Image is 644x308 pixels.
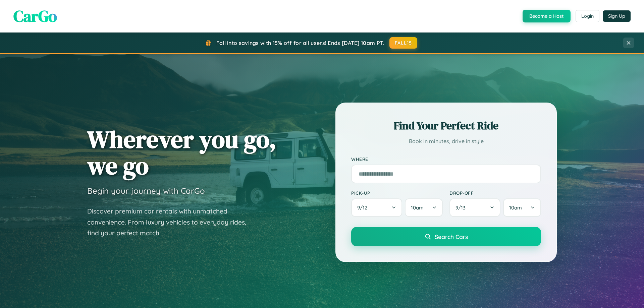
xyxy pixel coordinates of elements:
[13,5,57,27] span: CarGo
[449,198,500,217] button: 9/13
[503,198,541,217] button: 10am
[509,204,522,211] span: 10am
[357,204,371,211] span: 9 / 12
[351,198,402,217] button: 9/12
[455,204,469,211] span: 9 / 13
[389,37,418,49] button: FALL15
[351,227,541,246] button: Search Cars
[435,233,468,240] span: Search Cars
[449,190,541,196] label: Drop-off
[87,186,205,196] h3: Begin your journey with CarGo
[576,10,599,22] button: Login
[351,136,541,146] p: Book in minutes, drive in style
[216,40,384,46] span: Fall into savings with 15% off for all users! Ends [DATE] 10am PT.
[523,10,571,22] button: Become a Host
[351,190,443,196] label: Pick-up
[351,156,541,162] label: Where
[87,206,255,239] p: Discover premium car rentals with unmatched convenience. From luxury vehicles to everyday rides, ...
[411,204,424,211] span: 10am
[603,10,631,22] button: Sign Up
[87,126,276,179] h1: Wherever you go, we go
[405,198,443,217] button: 10am
[351,118,541,133] h2: Find Your Perfect Ride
